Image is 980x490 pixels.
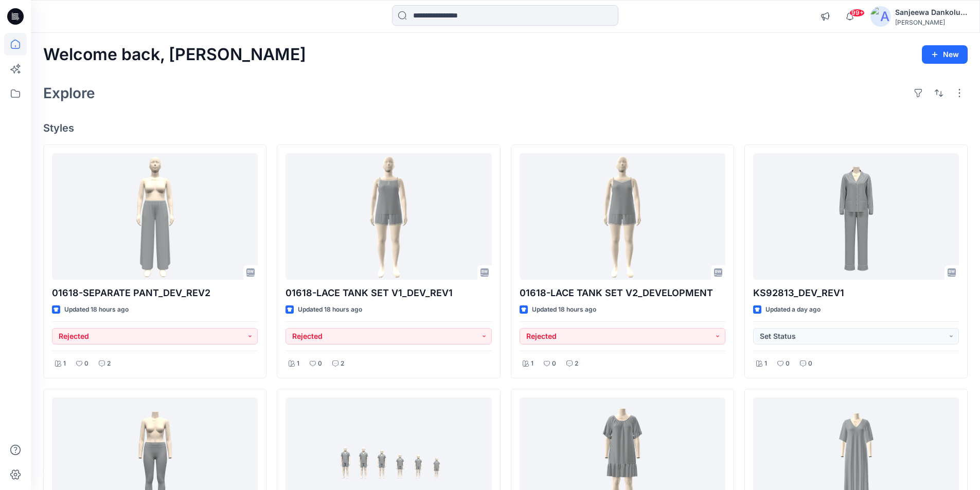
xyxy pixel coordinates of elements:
p: 2 [107,358,111,369]
p: 01618-LACE TANK SET V2_DEVELOPMENT [520,286,725,300]
p: 0 [808,358,812,369]
a: 01618-LACE TANK SET V2_DEVELOPMENT [520,153,725,280]
p: 01618-SEPARATE PANT_DEV_REV2 [52,286,258,300]
h2: Welcome back, [PERSON_NAME] [43,45,306,64]
p: 0 [318,358,322,369]
p: 01618-LACE TANK SET V1_DEV_REV1 [286,286,491,300]
div: Sanjeewa Dankoluwage [895,6,967,19]
p: 0 [84,358,88,369]
a: 01618-SEPARATE PANT_DEV_REV2 [52,153,258,280]
p: Updated 18 hours ago [532,304,596,315]
p: 1 [297,358,299,369]
div: [PERSON_NAME] [895,19,967,26]
p: 1 [63,358,66,369]
a: KS92813_DEV_REV1 [753,153,959,280]
p: 2 [341,358,344,369]
h2: Explore [43,85,95,101]
p: 2 [575,358,578,369]
button: New [922,45,968,64]
p: 0 [786,358,790,369]
p: 1 [531,358,533,369]
h4: Styles [43,122,968,134]
p: KS92813_DEV_REV1 [753,286,959,300]
p: 0 [552,358,556,369]
p: Updated a day ago [765,304,821,315]
a: 01618-LACE TANK SET V1_DEV_REV1 [286,153,491,280]
img: avatar [870,6,891,27]
span: 99+ [849,9,865,17]
p: Updated 18 hours ago [298,304,362,315]
p: Updated 18 hours ago [64,304,129,315]
p: 1 [764,358,767,369]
